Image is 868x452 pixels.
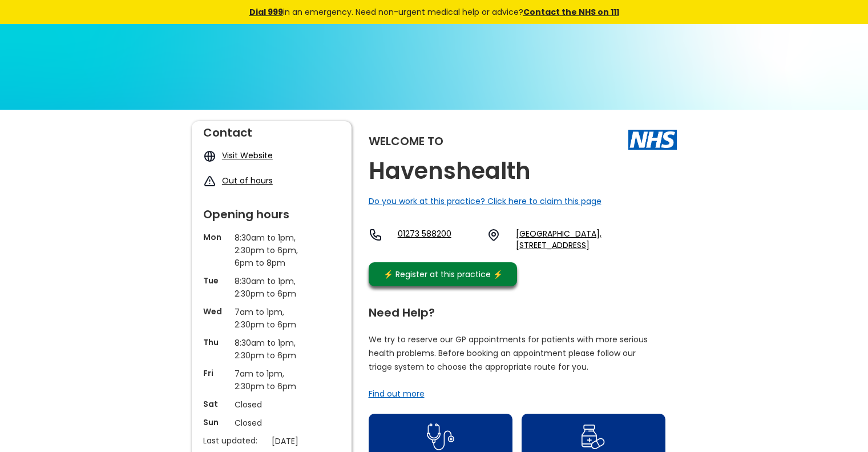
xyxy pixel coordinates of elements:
[487,228,500,242] img: practice location icon
[523,6,619,18] a: Contact the NHS on 111
[369,228,382,242] img: telephone icon
[203,121,340,138] div: Contact
[203,337,229,348] p: Thu
[378,268,509,281] div: ⚡️ Register at this practice ⚡️
[581,422,605,452] img: repeat prescription icon
[369,135,443,147] div: Welcome to
[369,388,425,399] a: Find out more
[235,306,309,331] p: 7am to 1pm, 2:30pm to 6pm
[272,435,346,447] p: [DATE]
[203,417,229,428] p: Sun
[249,6,283,18] a: Dial 999
[203,275,229,286] p: Tue
[235,398,309,411] p: Closed
[235,275,309,300] p: 8:30am to 1pm, 2:30pm to 6pm
[398,228,478,251] a: 01273 588200
[222,175,273,186] a: Out of hours
[203,306,229,317] p: Wed
[628,130,677,149] img: The NHS logo
[369,333,648,374] p: We try to reserve our GP appointments for patients with more serious health problems. Before book...
[235,337,309,362] p: 8:30am to 1pm, 2:30pm to 6pm
[369,158,531,184] h2: Havenshealth
[203,231,229,243] p: Mon
[203,435,266,446] p: Last updated:
[203,367,229,379] p: Fri
[203,203,340,220] div: Opening hours
[203,150,216,163] img: globe icon
[369,262,517,286] a: ⚡️ Register at this practice ⚡️
[516,228,676,251] a: [GEOGRAPHIC_DATA], [STREET_ADDRESS]
[235,231,309,269] p: 8:30am to 1pm, 2:30pm to 6pm, 6pm to 8pm
[222,150,273,161] a: Visit Website
[235,417,309,429] p: Closed
[369,195,601,207] a: Do you work at this practice? Click here to claim this page
[203,175,216,188] img: exclamation icon
[172,6,697,18] div: in an emergency. Need non-urgent medical help or advice?
[203,398,229,410] p: Sat
[369,301,665,318] div: Need Help?
[235,367,309,393] p: 7am to 1pm, 2:30pm to 6pm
